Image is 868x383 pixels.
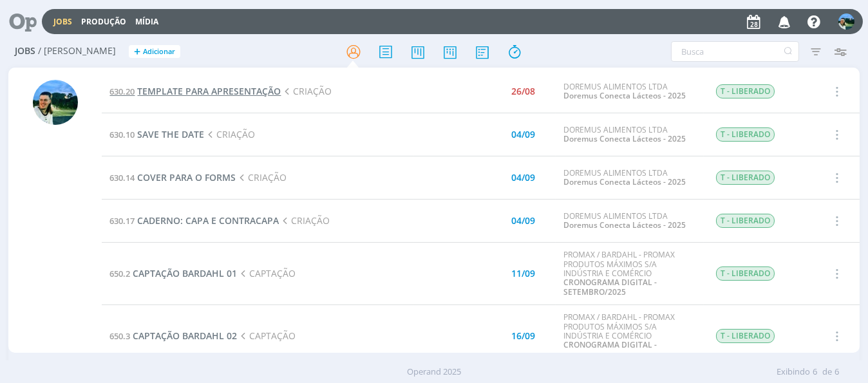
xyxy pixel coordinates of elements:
[563,133,686,144] a: Doremus Conecta Lácteos - 2025
[777,366,810,378] span: Exibindo
[109,172,135,183] span: 630.14
[716,84,775,98] span: T - LIBERADO
[563,82,696,101] div: DOREMUS ALIMENTOS LTDA
[109,128,204,140] a: 630.10SAVE THE DATE
[563,212,696,230] div: DOREMUS ALIMENTOS LTDA
[563,250,696,297] div: PROMAX / BARDAHL - PROMAX PRODUTOS MÁXIMOS S/A INDÚSTRIA E COMÉRCIO
[204,128,254,140] span: CRIAÇÃO
[38,46,116,57] span: / [PERSON_NAME]
[109,85,281,97] a: 630.20TEMPLATE PARA APRESENTAÇÃO
[237,330,295,342] span: CAPTAÇÃO
[131,17,162,27] button: Mídia
[563,220,686,230] a: Doremus Conecta Lácteos - 2025
[109,330,130,342] span: 650.3
[563,313,696,359] div: PROMAX / BARDAHL - PROMAX PRODUTOS MÁXIMOS S/A INDÚSTRIA E COMÉRCIO
[109,330,237,342] a: 650.3CAPTAÇÃO BARDAHL 02
[50,17,76,27] button: Jobs
[77,17,130,27] button: Produção
[129,45,180,59] button: +Adicionar
[135,16,158,27] a: Mídia
[53,16,72,27] a: Jobs
[236,171,286,183] span: CRIAÇÃO
[33,80,78,125] img: V
[563,90,686,101] a: Doremus Conecta Lácteos - 2025
[511,173,535,182] div: 04/09
[109,267,237,279] a: 650.2CAPTAÇÃO BARDAHL 01
[716,266,775,281] span: T - LIBERADO
[81,16,126,27] a: Produção
[237,267,295,279] span: CAPTAÇÃO
[134,45,140,59] span: +
[15,46,35,57] span: Jobs
[137,128,204,140] span: SAVE THE DATE
[281,85,331,97] span: CRIAÇÃO
[137,171,236,183] span: COVER PARA O FORMS
[109,129,135,140] span: 630.10
[511,332,535,341] div: 16/09
[109,215,135,227] span: 630.17
[133,267,237,279] span: CAPTAÇÃO BARDAHL 01
[716,127,775,142] span: T - LIBERADO
[563,277,657,297] a: CRONOGRAMA DIGITAL - SETEMBRO/2025
[835,366,839,378] span: 6
[109,86,135,97] span: 630.20
[822,366,832,378] span: de
[838,10,855,33] button: V
[671,41,799,62] input: Busca
[716,214,775,228] span: T - LIBERADO
[511,130,535,139] div: 04/09
[563,169,696,187] div: DOREMUS ALIMENTOS LTDA
[563,339,657,359] a: CRONOGRAMA DIGITAL - SETEMBRO/2025
[563,126,696,144] div: DOREMUS ALIMENTOS LTDA
[716,171,775,185] span: T - LIBERADO
[143,48,175,56] span: Adicionar
[109,171,236,183] a: 630.14COVER PARA O FORMS
[511,269,535,278] div: 11/09
[563,176,686,187] a: Doremus Conecta Lácteos - 2025
[137,214,279,227] span: CADERNO: CAPA E CONTRACAPA
[838,14,854,30] img: V
[109,268,130,279] span: 650.2
[109,214,279,227] a: 630.17CADERNO: CAPA E CONTRACAPA
[133,330,237,342] span: CAPTAÇÃO BARDAHL 02
[137,85,281,97] span: TEMPLATE PARA APRESENTAÇÃO
[511,216,535,225] div: 04/09
[279,214,329,227] span: CRIAÇÃO
[511,87,535,96] div: 26/08
[813,366,817,378] span: 6
[716,329,775,343] span: T - LIBERADO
